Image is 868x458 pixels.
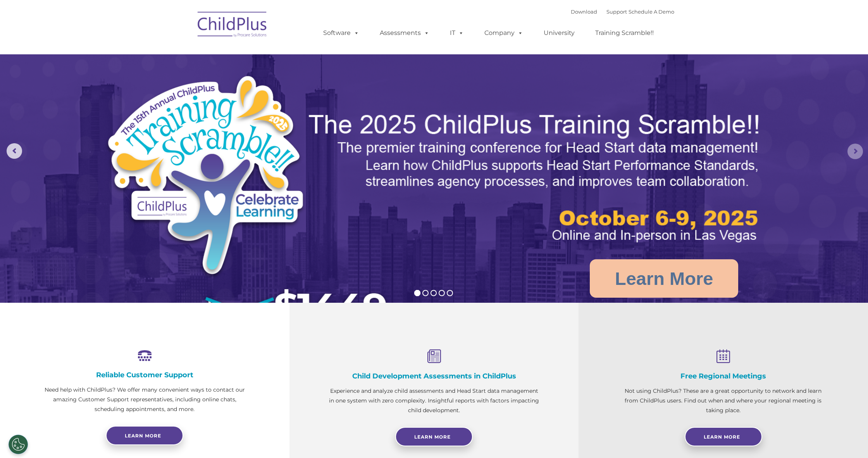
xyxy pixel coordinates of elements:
[39,371,251,379] h4: Reliable Customer Support
[536,25,582,41] a: University
[106,426,183,445] a: Learn more
[194,6,271,45] img: ChildPlus by Procare Solutions
[395,427,473,446] a: Learn More
[704,434,740,440] span: Learn More
[629,9,674,15] a: Schedule A Demo
[442,25,472,41] a: IT
[571,9,674,15] font: |
[685,427,762,446] a: Learn More
[590,259,738,298] a: Learn More
[477,25,531,41] a: Company
[328,386,540,415] p: Experience and analyze child assessments and Head Start data management in one system with zero c...
[617,386,829,415] p: Not using ChildPlus? These are a great opportunity to network and learn from ChildPlus users. Fin...
[125,433,161,439] span: Learn more
[9,435,28,454] button: Cookies Settings
[737,374,868,458] iframe: Chat Widget
[372,25,437,41] a: Assessments
[571,9,597,15] a: Download
[39,385,251,414] p: Need help with ChildPlus? We offer many convenient ways to contact our amazing Customer Support r...
[414,434,451,440] span: Learn More
[315,25,367,41] a: Software
[587,25,661,41] a: Training Scramble!!
[617,372,829,380] h4: Free Regional Meetings
[606,9,627,15] a: Support
[108,83,141,89] span: Phone number
[108,51,131,57] span: Last name
[328,372,540,380] h4: Child Development Assessments in ChildPlus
